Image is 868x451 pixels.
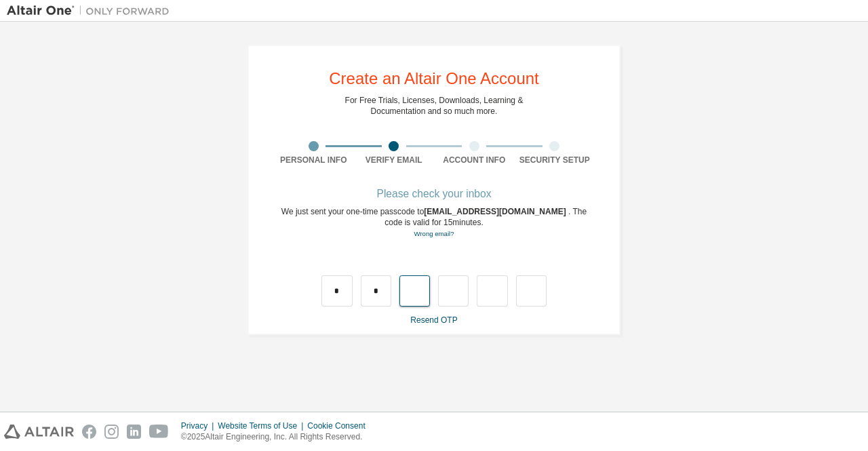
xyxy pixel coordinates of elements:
div: Privacy [181,420,218,431]
div: Create an Altair One Account [329,71,539,87]
a: Resend OTP [410,315,457,325]
div: Cookie Consent [307,420,373,431]
span: [EMAIL_ADDRESS][DOMAIN_NAME] [424,207,568,216]
div: Website Terms of Use [218,420,307,431]
div: Personal Info [273,155,354,165]
img: linkedin.svg [127,425,141,439]
a: Go back to the registration form [414,230,454,237]
img: Altair One [7,4,176,18]
div: Verify Email [354,155,435,165]
div: Security Setup [515,155,595,165]
div: For Free Trials, Licenses, Downloads, Learning & Documentation and so much more. [345,95,524,117]
img: instagram.svg [104,425,119,439]
img: facebook.svg [82,425,96,439]
img: altair_logo.svg [4,425,74,439]
p: © 2025 Altair Engineering, Inc. All Rights Reserved. [181,431,374,443]
div: Please check your inbox [273,190,595,198]
img: youtube.svg [149,425,169,439]
div: We just sent your one-time passcode to . The code is valid for 15 minutes. [273,206,595,239]
div: Account Info [434,155,515,165]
